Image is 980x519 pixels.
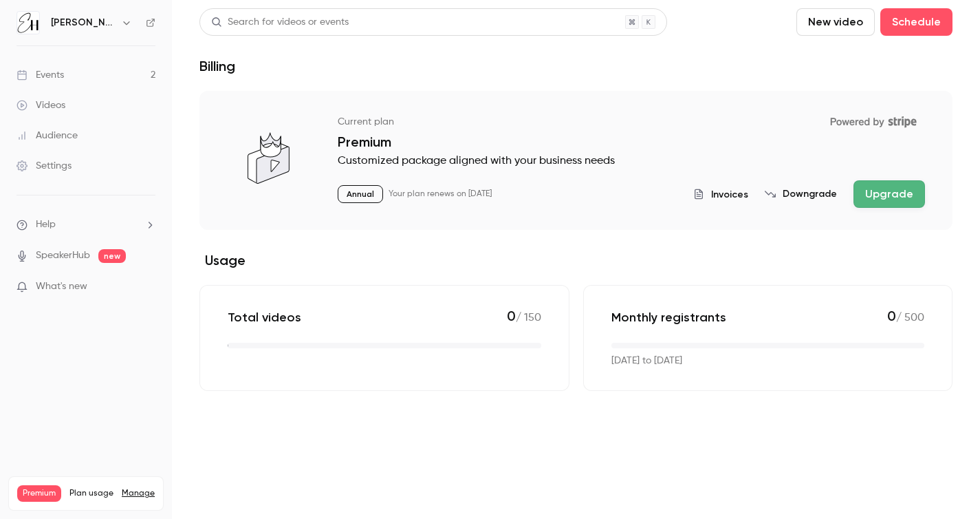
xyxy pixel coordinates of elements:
p: Total videos [228,309,301,326]
button: Downgrade [765,187,837,201]
p: Customized package aligned with your business needs [338,153,925,169]
button: Invoices [693,187,748,202]
p: Annual [338,185,383,203]
section: billing [199,91,952,391]
p: / 500 [887,308,924,326]
span: Plan usage [69,488,113,499]
span: 0 [507,308,516,324]
span: Help [36,218,56,232]
h2: Usage [199,252,952,268]
span: 0 [887,308,896,324]
button: Schedule [880,8,952,36]
span: What's new [36,279,87,294]
li: help-dropdown-opener [17,218,155,232]
p: Current plan [338,115,394,129]
img: Elena Hurstel [17,12,39,34]
span: new [98,249,126,263]
button: New video [796,8,875,36]
div: Settings [17,159,72,173]
p: Your plan renews on [DATE] [389,189,492,200]
button: Upgrade [853,180,925,208]
div: Audience [17,129,78,142]
h6: [PERSON_NAME] [51,16,116,30]
span: Premium [17,485,61,502]
div: Events [17,68,64,82]
a: Manage [122,488,155,499]
div: Videos [17,98,65,112]
p: Monthly registrants [611,309,726,326]
p: Premium [338,134,925,150]
span: Invoices [711,187,748,202]
h1: Billing [199,58,235,74]
p: / 150 [507,308,541,326]
p: [DATE] to [DATE] [611,354,682,368]
a: SpeakerHub [36,248,90,263]
div: Search for videos or events [211,15,349,30]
